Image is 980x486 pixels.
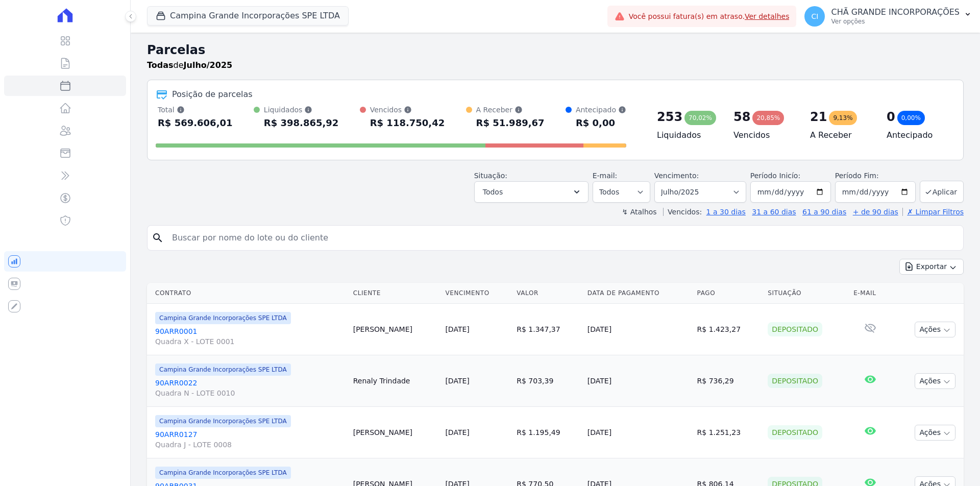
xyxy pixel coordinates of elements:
[810,129,870,141] h4: A Receber
[155,363,291,376] span: Campina Grande Incorporações SPE LTDA
[155,467,291,479] span: Campina Grande Incorporações SPE LTDA
[576,115,626,131] div: R$ 0,00
[768,374,822,388] div: Depositado
[899,259,964,275] button: Exportar
[155,429,345,450] a: 90ARR0127Quadra J - LOTE 0008
[622,208,656,216] label: ↯ Atalhos
[706,208,746,216] a: 1 a 30 dias
[155,378,345,398] a: 90ARR0022Quadra N - LOTE 0010
[768,322,822,336] div: Depositado
[474,172,507,180] label: Situação:
[583,304,693,355] td: [DATE]
[810,109,827,125] div: 21
[796,2,980,31] button: CI CHÃ GRANDE INCORPORAÇÕES Ver opções
[499,232,533,239] label: Agendado
[172,88,253,101] div: Posição de parcelas
[733,109,750,125] div: 58
[155,440,345,450] span: Quadra J - LOTE 0008
[349,407,442,458] td: [PERSON_NAME]
[147,41,964,59] h2: Parcelas
[887,129,947,141] h4: Antecipado
[155,336,345,347] span: Quadra X - LOTE 0001
[499,274,542,282] label: Processando
[802,208,846,216] a: 61 a 90 dias
[147,59,232,71] p: de
[147,6,349,26] button: Campina Grande Incorporações SPE LTDA
[835,171,916,181] label: Período Fim:
[184,60,233,70] strong: Julho/2025
[499,260,516,268] label: Pago
[349,283,442,304] th: Cliente
[552,312,580,327] button: Aplicar
[902,208,964,216] a: ✗ Limpar Filtros
[499,302,526,310] label: Vencido
[812,13,819,20] span: CI
[155,415,291,427] span: Campina Grande Incorporações SPE LTDA
[920,181,964,203] button: Aplicar
[499,213,556,221] label: Selecionar todos
[152,232,164,244] i: search
[657,129,717,141] h4: Liquidados
[663,208,702,216] label: Vencidos:
[887,109,895,125] div: 0
[752,111,784,125] div: 20,85%
[693,283,764,304] th: Pago
[752,208,796,216] a: 31 a 60 dias
[147,283,349,304] th: Contrato
[829,111,856,125] div: 9,13%
[370,105,445,115] div: Vencidos
[684,111,716,125] div: 70,02%
[483,186,503,198] span: Todos
[853,208,898,216] a: + de 90 dias
[915,425,955,441] button: Ações
[576,105,626,115] div: Antecipado
[445,325,469,333] a: [DATE]
[158,105,233,115] div: Total
[512,355,583,407] td: R$ 703,39
[445,428,469,436] a: [DATE]
[915,373,955,389] button: Ações
[583,355,693,407] td: [DATE]
[654,172,699,180] label: Vencimento:
[764,283,849,304] th: Situação
[693,304,764,355] td: R$ 1.423,27
[629,11,790,22] span: Você possui fatura(s) em atraso.
[155,326,345,347] a: 90ARR0001Quadra X - LOTE 0001
[264,115,339,131] div: R$ 398.865,92
[441,283,512,304] th: Vencimento
[370,115,445,131] div: R$ 118.750,42
[693,407,764,458] td: R$ 1.251,23
[264,105,339,115] div: Liquidados
[349,304,442,355] td: [PERSON_NAME]
[657,109,682,125] div: 253
[745,12,790,20] a: Ver detalhes
[693,355,764,407] td: R$ 736,29
[733,129,794,141] h4: Vencidos
[915,322,955,337] button: Ações
[155,312,291,324] span: Campina Grande Incorporações SPE LTDA
[147,60,174,70] strong: Todas
[849,283,891,304] th: E-mail
[499,288,535,296] label: Cancelado
[750,172,800,180] label: Período Inicío:
[349,355,442,407] td: Renaly Trindade
[583,407,693,458] td: [DATE]
[166,228,959,248] input: Buscar por nome do lote ou do cliente
[897,111,925,125] div: 0,00%
[593,172,618,180] label: E-mail:
[499,246,535,254] label: Em Aberto
[445,377,469,385] a: [DATE]
[512,407,583,458] td: R$ 1.195,49
[474,181,589,203] button: Todos
[155,388,345,398] span: Quadra N - LOTE 0010
[831,17,960,26] p: Ver opções
[476,115,545,131] div: R$ 51.989,67
[583,283,693,304] th: Data de Pagamento
[831,7,960,17] p: CHÃ GRANDE INCORPORAÇÕES
[476,105,545,115] div: A Receber
[158,115,233,131] div: R$ 569.606,01
[768,425,822,440] div: Depositado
